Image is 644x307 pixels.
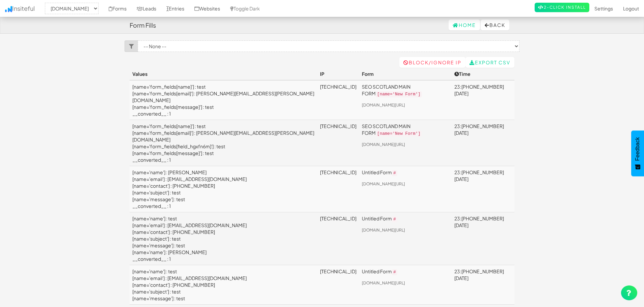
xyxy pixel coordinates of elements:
a: [DOMAIN_NAME][URL] [362,280,405,285]
h4: Form Fills [130,22,156,29]
td: [name='form_fields[name]'] : test [name='form_fields[email]'] : [PERSON_NAME][EMAIL_ADDRESS][PERS... [130,120,317,166]
a: Export CSV [465,57,514,68]
td: [name='name'] : test [name='email'] : [EMAIL_ADDRESS][DOMAIN_NAME] [name='contact'] : [PHONE_NUMB... [130,265,317,305]
img: icon.png [5,6,12,12]
a: Block/Ignore IP [399,57,465,68]
a: [DOMAIN_NAME][URL] [362,181,405,186]
td: 23:[PHONE_NUMBER][DATE] [452,212,514,265]
th: IP [317,68,359,80]
a: [DOMAIN_NAME][URL] [362,102,405,108]
p: SEO SCOTLAND MAIN FORM [362,123,449,137]
td: 23:[PHONE_NUMBER][DATE] [452,166,514,212]
a: [TECHNICAL_ID] [320,215,356,221]
th: Form [359,68,452,80]
a: 2-Click Install [535,3,589,12]
td: 23:[PHONE_NUMBER][DATE] [452,265,514,305]
p: SEO SCOTLAND MAIN FORM [362,83,449,98]
td: [name='name'] : test [name='email'] : [EMAIL_ADDRESS][DOMAIN_NAME] [name='contact'] : [PHONE_NUMB... [130,212,317,265]
a: Home [449,20,480,30]
code: [name='New Form'] [376,91,422,97]
p: Untitled Form [362,215,449,223]
button: Back [481,20,509,30]
a: [DOMAIN_NAME][URL] [362,227,405,233]
code: # [392,216,397,222]
button: Feedback - Show survey [631,130,644,176]
a: [DOMAIN_NAME][URL] [362,142,405,147]
th: Time [452,68,514,80]
span: Feedback [635,137,641,161]
a: [TECHNICAL_ID] [320,84,356,90]
td: 23:[PHONE_NUMBER][DATE] [452,120,514,166]
a: [TECHNICAL_ID] [320,123,356,129]
a: [TECHNICAL_ID] [320,169,356,175]
td: [name='form_fields[name]'] : test [name='form_fields[email]'] : [PERSON_NAME][EMAIL_ADDRESS][PERS... [130,80,317,120]
td: [name='name'] : [PERSON_NAME] [name='email'] : [EMAIL_ADDRESS][DOMAIN_NAME] [name='contact'] : [P... [130,166,317,212]
a: [TECHNICAL_ID] [320,268,356,274]
p: Untitled Form [362,169,449,177]
code: [name='New Form'] [376,131,422,137]
code: # [392,170,397,176]
td: 23:[PHONE_NUMBER][DATE] [452,80,514,120]
th: Values [130,68,317,80]
p: Untitled Form [362,268,449,276]
code: # [392,269,397,275]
